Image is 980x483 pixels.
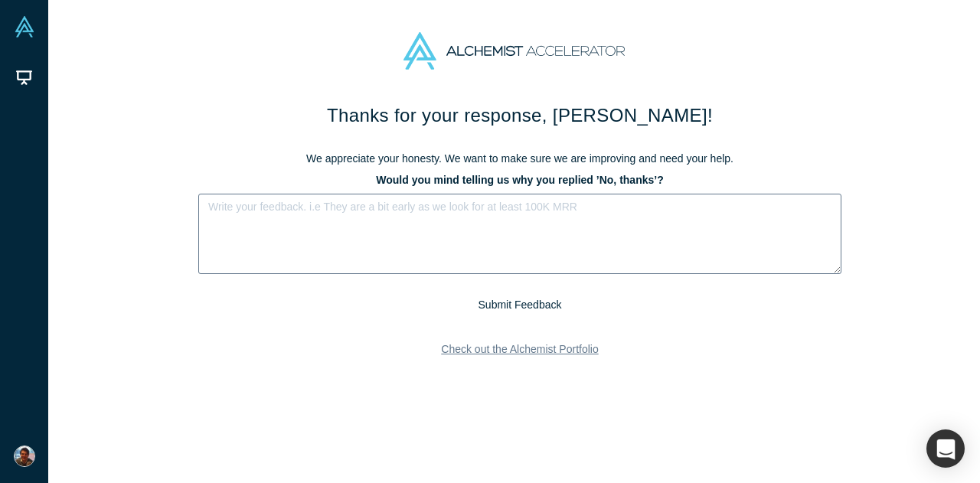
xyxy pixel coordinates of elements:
button: Submit Feedback [473,295,567,315]
img: Alchemist Vault Logo [14,16,35,38]
a: Check out the Alchemist Portfolio [430,336,609,363]
b: Would you mind telling us why you replied ’No, thanks’? [376,174,663,186]
img: Michel Sagen's Account [14,445,35,467]
p: We appreciate your honesty. We want to make sure we are improving and need your help. [198,151,841,167]
img: Alchemist Accelerator Logo [403,32,624,70]
h1: Thanks for your response, [PERSON_NAME]! [198,102,841,129]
